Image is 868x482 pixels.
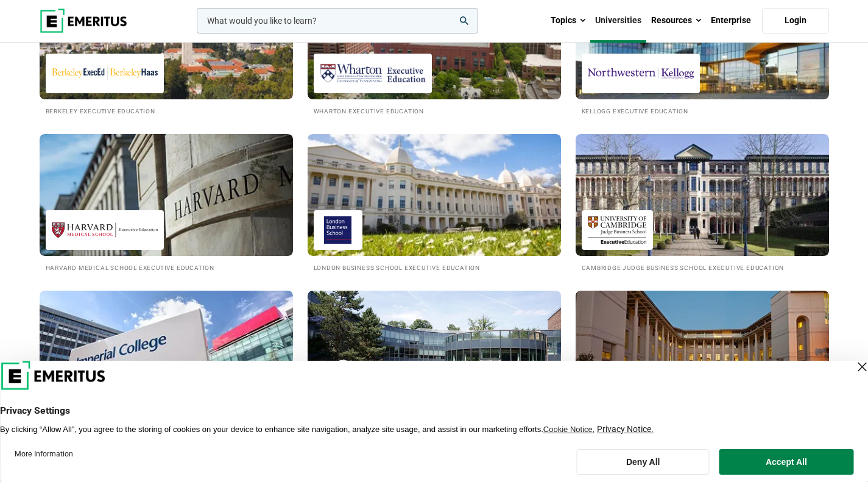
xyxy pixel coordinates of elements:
img: Kellogg Executive Education [588,60,694,87]
h2: London Business School Executive Education [314,262,555,272]
img: Universities We Work With [308,134,561,256]
a: Universities We Work With INSEAD Executive Education INSEAD Executive Education [308,291,561,429]
img: Universities We Work With [576,134,829,256]
h2: Harvard Medical School Executive Education [46,262,287,272]
a: Universities We Work With Harvard Medical School Executive Education Harvard Medical School Execu... [40,134,293,272]
img: Universities We Work With [40,291,293,413]
img: Wharton Executive Education [320,60,426,87]
a: Login [762,8,829,34]
img: London Business School Executive Education [320,216,356,244]
img: Harvard Medical School Executive Education [52,216,158,244]
h2: Cambridge Judge Business School Executive Education [582,262,823,272]
input: woocommerce-product-search-field-0 [197,8,478,34]
a: Universities We Work With Cambridge Judge Business School Executive Education Cambridge Judge Bus... [576,134,829,272]
h2: Berkeley Executive Education [46,105,287,116]
img: Berkeley Executive Education [52,60,158,87]
img: Universities We Work With [576,291,829,413]
img: Universities We Work With [40,134,293,256]
a: Universities We Work With Imperial Executive Education Imperial Executive Education [40,291,293,429]
img: Universities We Work With [308,291,561,413]
a: Universities We Work With Emory Executive Education Emory Executive Education [576,291,829,429]
a: Universities We Work With London Business School Executive Education London Business School Execu... [308,134,561,272]
h2: Wharton Executive Education [314,105,555,116]
h2: Kellogg Executive Education [582,105,823,116]
img: Cambridge Judge Business School Executive Education [588,216,647,244]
